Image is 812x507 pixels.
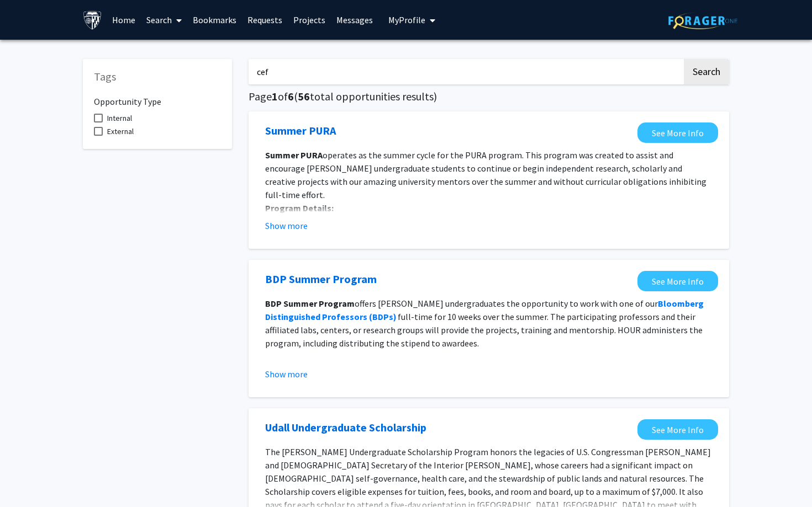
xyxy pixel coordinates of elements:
img: Johns Hopkins University Logo [83,10,102,30]
a: Opens in a new tab [265,271,377,287]
a: Opens in a new tab [637,271,718,291]
a: Messages [331,1,378,39]
span: 1 [272,89,278,103]
iframe: Chat [8,457,47,499]
a: Bookmarks [187,1,242,39]
a: Requests [242,1,288,39]
input: Search Keywords [249,59,682,84]
h5: Tags [94,70,221,83]
span: 6 [288,89,294,103]
a: Opens in a new tab [265,122,336,139]
strong: Program Details: [265,202,334,214]
img: ForagerOne Logo [668,12,737,29]
a: Home [107,1,141,39]
a: Opens in a new tab [265,419,426,436]
span: My Profile [388,14,425,25]
span: Internal [107,111,132,125]
a: Projects [288,1,331,39]
span: operates as the summer cycle for the PURA program. This program was created to assist and encoura... [265,150,706,200]
a: Opens in a new tab [637,419,718,440]
button: Show more [265,219,308,232]
p: offers [PERSON_NAME] undergraduates the opportunity to work with one of our full-time for 10 week... [265,297,713,350]
span: 56 [298,89,310,103]
strong: BDP Summer Program [265,298,355,309]
strong: Summer PURA [265,150,323,161]
a: Opens in a new tab [637,122,718,143]
h5: Page of ( total opportunities results) [249,90,729,103]
button: Show more [265,367,308,381]
h6: Opportunity Type [94,88,221,107]
button: Search [684,59,729,84]
span: External [107,125,134,138]
a: Search [141,1,187,39]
